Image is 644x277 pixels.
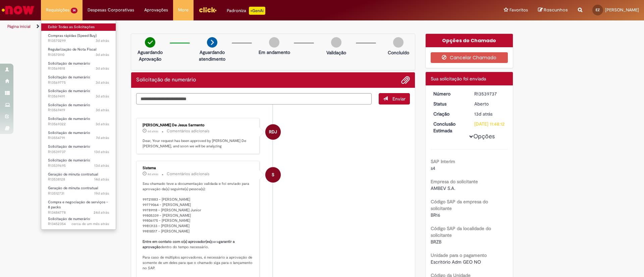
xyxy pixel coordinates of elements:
[48,66,109,71] span: R13569818
[48,61,90,66] span: Solicitação de numerário
[379,93,410,105] button: Enviar
[48,80,109,85] span: R13569775
[249,7,265,15] p: +GenAi
[96,135,109,140] time: 22/09/2025 11:54:14
[41,60,116,72] a: Aberto R13569818 : Solicitação de numerário
[96,38,109,43] span: 3d atrás
[48,75,90,80] span: Solicitação de numerário
[41,20,116,230] ul: Requisições
[41,101,116,114] a: Aberto R13569419 : Solicitação de numerário
[538,7,568,13] a: Rascunhos
[88,7,134,13] span: Despesas Corporativas
[326,49,346,56] p: Validação
[96,52,109,57] time: 26/09/2025 11:27:36
[48,94,109,99] span: R13569491
[48,52,109,58] span: R13570110
[136,93,372,105] textarea: Digite sua mensagem aqui...
[331,37,341,48] img: img-circle-grey.png
[48,108,109,113] span: R13569419
[196,49,228,62] p: Aguardando atendimento
[474,111,492,117] time: 16/09/2025 13:41:23
[392,96,406,102] span: Enviar
[143,123,254,127] div: [PERSON_NAME] De Jesus Sarmento
[7,24,31,29] a: Página inicial
[48,47,96,52] span: Regularização de Nota Fiscal
[48,116,90,121] span: Solicitação de numerário
[41,46,116,58] a: Aberto R13570110 : Regularização de Nota Fiscal
[94,163,109,168] span: 13d atrás
[94,177,109,182] time: 16/09/2025 08:50:06
[426,34,513,47] div: Opções do Chamado
[143,239,211,244] b: Entre em contato com o(s) aprovador(es)
[41,115,116,128] a: Aberto R13569322 : Solicitação de numerário
[48,149,109,155] span: R13539737
[144,7,168,13] span: Aprovações
[71,221,109,226] span: cerca de um mês atrás
[269,124,277,140] span: RDJ
[401,76,410,84] button: Adicionar anexos
[474,100,505,107] div: Aberto
[96,122,109,127] span: 3d atrás
[71,8,77,13] span: 14
[94,191,109,196] span: 19d atrás
[509,7,528,13] span: Favoritos
[199,5,217,15] img: click_logo_yellow_360x200.png
[431,239,441,245] span: BRZB
[48,200,108,210] span: Compra e negociação de serviços - 8 packs
[269,37,279,48] img: img-circle-grey.png
[96,108,109,113] span: 3d atrás
[428,90,470,97] dt: Número
[48,158,90,163] span: Solicitação de numerário
[1,3,35,17] img: ServiceNow
[48,130,90,135] span: Solicitação de numerário
[148,129,158,133] span: 6d atrás
[94,191,109,196] time: 10/09/2025 08:56:51
[143,166,254,170] div: Sistema
[41,215,116,228] a: Aberto R13452354 : Solicitação de numerário
[96,94,109,99] span: 3d atrás
[474,90,505,97] div: R13539737
[596,8,600,12] span: EZ
[136,77,196,83] h2: Solicitação de numerário Histórico de tíquete
[94,177,109,182] span: 14d atrás
[41,129,116,142] a: Aberto R13554791 : Solicitação de numerário
[134,49,166,62] p: Aguardando Aprovação
[48,191,109,196] span: R13512731
[41,157,116,169] a: Aberto R13539695 : Solicitação de numerário
[41,23,116,31] a: Exibir Todas as Solicitações
[431,259,481,265] span: Escritório Adm GEO NO
[431,52,508,63] button: Cancelar Chamado
[272,167,274,183] span: S
[431,76,486,82] span: Sua solicitação foi enviada
[48,186,98,191] span: Geração de minuta contratual
[207,37,217,48] img: arrow-next.png
[544,7,568,13] span: Rascunhos
[388,49,409,56] p: Concluído
[227,7,265,15] div: Padroniza
[48,221,109,227] span: R13452354
[48,122,109,127] span: R13569322
[96,108,109,113] time: 26/09/2025 09:39:54
[474,111,505,117] div: 16/09/2025 13:41:23
[265,167,281,183] div: System
[167,128,210,134] small: Comentários adicionais
[428,121,470,134] dt: Conclusão Estimada
[48,144,90,149] span: Solicitação de numerário
[431,165,435,171] span: s4
[41,87,116,100] a: Aberto R13569491 : Solicitação de numerário
[48,216,90,221] span: Solicitação de numerário
[259,49,290,56] p: Em andamento
[71,221,109,226] time: 27/08/2025 13:11:03
[41,32,116,45] a: Aberto R13570299 : Compras rápidas (Speed Buy)
[41,199,116,213] a: Aberto R13484778 : Compra e negociação de serviços - 8 packs
[96,80,109,85] time: 26/09/2025 10:28:41
[94,210,109,215] span: 24d atrás
[143,239,236,250] b: garantir a aprovação
[48,33,97,38] span: Compras rápidas (Speed Buy)
[167,171,210,177] small: Comentários adicionais
[94,149,109,154] time: 16/09/2025 13:41:24
[48,163,109,168] span: R13539695
[96,122,109,127] time: 26/09/2025 09:19:57
[48,172,98,177] span: Geração de minuta contratual
[431,185,455,191] span: AMBEV S.A.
